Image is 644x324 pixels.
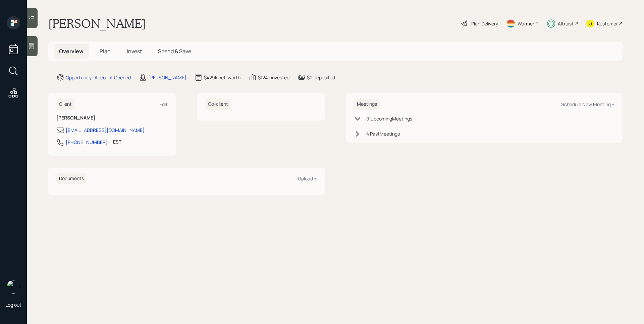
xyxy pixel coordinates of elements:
div: Upload + [298,175,317,182]
div: [PHONE_NUMBER] [66,139,108,146]
div: 0 Upcoming Meeting s [366,115,412,122]
div: Kustomer [597,20,618,27]
span: Spend & Save [158,48,191,55]
div: $0 deposited [307,74,335,81]
div: $124k invested [258,74,289,81]
div: Schedule New Meeting + [561,101,614,107]
div: Edit [159,101,168,107]
div: [EMAIL_ADDRESS][DOMAIN_NAME] [66,127,145,134]
div: 4 Past Meeting s [366,130,400,137]
h6: Documents [56,173,87,184]
div: [PERSON_NAME] [148,74,186,81]
div: Warmer [518,20,534,27]
div: EST [113,138,121,145]
img: james-distasi-headshot.png [7,280,20,294]
span: Plan [100,48,111,55]
div: Plan Delivery [471,20,498,27]
div: $429k net-worth [204,74,240,81]
h6: Co-client [205,99,231,110]
h1: [PERSON_NAME] [48,16,146,31]
div: Opportunity · Account Opened [66,74,131,81]
span: Invest [127,48,142,55]
div: Log out [5,302,21,308]
h6: [PERSON_NAME] [56,115,168,121]
div: Altruist [558,20,574,27]
h6: Meetings [354,99,380,110]
span: Overview [59,48,84,55]
h6: Client [56,99,74,110]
